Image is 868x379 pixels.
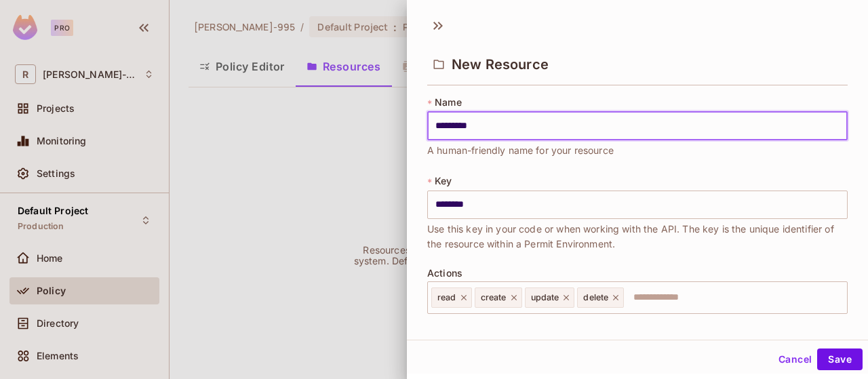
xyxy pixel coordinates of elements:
span: Actions are the ways a user can act on a resource, or access the resource. After typing the actio... [427,317,848,361]
button: Cancel [773,348,817,370]
span: create [481,292,507,303]
span: delete [583,292,608,303]
span: Actions [427,268,462,279]
span: read [437,292,456,303]
span: A human-friendly name for your resource [427,143,614,158]
span: Use this key in your code or when working with the API. The key is the unique identifier of the r... [427,222,848,252]
div: create [475,287,522,308]
span: Name [435,97,462,108]
button: Save [817,348,863,370]
span: New Resource [452,56,549,73]
span: update [531,292,559,303]
div: read [431,287,472,308]
div: delete [577,287,624,308]
div: update [525,287,575,308]
span: Key [435,176,452,186]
